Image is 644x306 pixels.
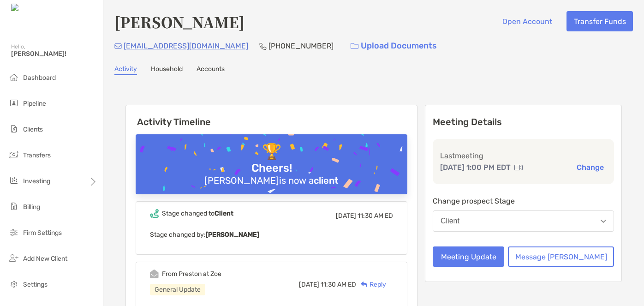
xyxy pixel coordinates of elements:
[441,217,459,225] div: Client
[361,282,368,288] img: Reply icon
[162,210,233,217] div: Stage changed to
[495,11,559,31] button: Open Account
[433,116,614,128] p: Meeting Details
[514,164,523,171] img: communication type
[215,210,233,217] b: Client
[23,177,50,185] span: Investing
[206,231,259,239] b: [PERSON_NAME]
[23,229,62,237] span: Firm Settings
[508,246,614,267] button: Message [PERSON_NAME]
[23,255,67,263] span: Add New Client
[314,175,339,186] b: client
[601,220,606,223] img: Open dropdown arrow
[136,134,407,214] img: Confetti
[258,143,285,162] div: 🏆
[11,4,50,12] img: Zoe Logo
[8,201,19,212] img: billing icon
[259,42,267,50] img: Phone Icon
[574,162,607,172] button: Change
[440,150,607,162] p: Last meeting
[162,270,221,278] div: From Preston at Zoe
[440,162,511,173] p: [DATE] 1:00 PM EDT
[23,281,48,288] span: Settings
[8,175,19,186] img: investing icon
[566,11,633,31] button: Transfer Funds
[351,43,358,49] img: button icon
[114,65,137,75] a: Activity
[336,212,356,220] span: [DATE]
[268,40,334,52] p: [PHONE_NUMBER]
[248,162,296,175] div: Cheers!
[356,280,386,289] div: Reply
[23,100,46,108] span: Pipeline
[23,126,43,133] span: Clients
[23,151,51,159] span: Transfers
[8,149,19,160] img: transfers icon
[8,97,19,108] img: pipeline icon
[201,175,342,186] div: [PERSON_NAME] is now a
[124,40,248,52] p: [EMAIL_ADDRESS][DOMAIN_NAME]
[23,74,56,82] span: Dashboard
[11,50,97,58] span: [PERSON_NAME]!
[433,246,504,267] button: Meeting Update
[114,11,244,32] h4: [PERSON_NAME]
[114,43,122,49] img: Email Icon
[299,281,319,288] span: [DATE]
[150,270,159,278] img: Event icon
[321,281,356,288] span: 11:30 AM ED
[8,252,19,264] img: add_new_client icon
[197,65,225,75] a: Accounts
[150,284,205,295] div: General Update
[8,72,19,83] img: dashboard icon
[433,210,614,232] button: Client
[150,209,159,218] img: Event icon
[8,278,19,289] img: settings icon
[150,229,393,240] p: Stage changed by:
[8,227,19,238] img: firm-settings icon
[151,65,183,75] a: Household
[433,195,614,207] p: Change prospect Stage
[8,123,19,134] img: clients icon
[126,105,417,127] h6: Activity Timeline
[23,203,40,211] span: Billing
[345,36,443,56] a: Upload Documents
[358,212,393,220] span: 11:30 AM ED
